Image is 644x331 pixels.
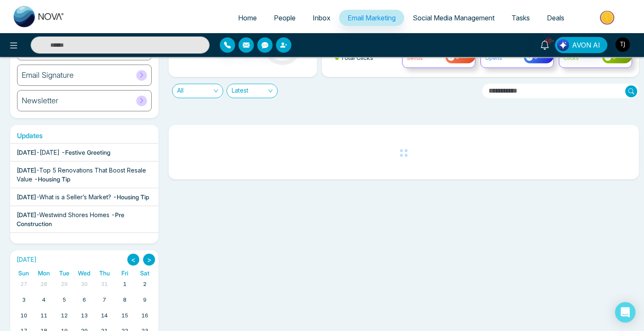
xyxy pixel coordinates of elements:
td: August 8, 2025 [115,294,135,310]
span: Top 5 Renovations That Boost Resale Value [17,167,146,183]
td: August 10, 2025 [14,310,34,325]
td: August 1, 2025 [115,278,135,294]
h6: Updates [10,132,158,140]
a: August 14, 2025 [99,310,109,322]
span: Tasks [512,14,530,22]
a: 10+ [535,37,555,52]
td: July 30, 2025 [74,278,94,294]
a: August 2, 2025 [141,278,148,290]
td: July 31, 2025 [95,278,115,294]
p: Opens [485,54,549,62]
div: Open Intercom Messenger [615,302,635,323]
a: July 30, 2025 [79,278,89,290]
a: Saturday [138,268,151,278]
a: Email Marketing [339,10,404,26]
a: August 5, 2025 [61,294,68,306]
img: User Avatar [615,37,630,52]
a: August 4, 2025 [40,294,47,306]
td: August 7, 2025 [95,294,115,310]
span: Social Media Management [413,14,494,22]
span: [DATE] [40,149,60,156]
a: August 1, 2025 [121,278,128,290]
h2: [DATE] [14,256,37,263]
a: August 7, 2025 [101,294,108,306]
span: [DATE] [17,211,36,218]
td: August 14, 2025 [95,310,115,325]
span: Deals [547,14,564,22]
span: [DATE] [17,193,36,201]
td: August 12, 2025 [54,310,74,325]
a: Tuesday [57,268,71,278]
a: Wednesday [76,268,92,278]
a: August 3, 2025 [20,294,27,306]
div: - [17,148,110,157]
a: Inbox [304,10,339,26]
a: July 27, 2025 [19,278,29,290]
h6: Email Signature [22,71,74,80]
a: August 6, 2025 [81,294,88,306]
span: Home [238,14,257,22]
span: Latest [232,84,273,98]
a: Deals [538,10,573,26]
a: Home [230,10,265,26]
p: Sends [407,54,471,62]
a: August 13, 2025 [79,310,89,322]
td: August 4, 2025 [34,294,54,310]
td: July 28, 2025 [34,278,54,294]
p: Clicks [563,54,627,62]
span: AVON AI [572,40,600,50]
a: Social Media Management [404,10,503,26]
td: August 11, 2025 [34,310,54,325]
a: August 12, 2025 [59,310,69,322]
h6: Newsletter [22,96,58,105]
img: Market-place.gif [577,8,639,27]
td: August 16, 2025 [135,310,155,325]
td: August 9, 2025 [135,294,155,310]
button: < [127,254,139,266]
a: Sunday [17,268,31,278]
span: - Housing Tip [113,193,149,201]
a: July 29, 2025 [59,278,69,290]
a: August 11, 2025 [39,310,49,322]
div: - [17,192,149,201]
a: July 28, 2025 [39,278,49,290]
td: July 29, 2025 [54,278,74,294]
span: 0 [533,54,538,61]
li: Total Clicks [335,50,397,65]
span: People [274,14,296,22]
td: August 5, 2025 [54,294,74,310]
a: Thursday [98,268,112,278]
span: Inbox [313,14,331,22]
div: - [17,166,152,184]
span: Email Marketing [348,14,396,22]
span: What is a Seller’s Market? [39,193,111,201]
td: August 3, 2025 [14,294,34,310]
a: Friday [120,268,130,278]
span: 0 [611,54,616,61]
a: August 10, 2025 [19,310,29,322]
span: [DATE] [17,149,36,156]
span: - Festive Greeting [61,149,110,156]
span: [DATE] [17,167,36,174]
td: July 27, 2025 [14,278,34,294]
button: > [143,254,155,266]
a: August 15, 2025 [120,310,130,322]
span: 0 [454,54,459,61]
span: All [177,84,218,98]
a: August 16, 2025 [140,310,150,322]
span: 10+ [545,37,552,45]
a: People [265,10,304,26]
a: August 8, 2025 [121,294,128,306]
img: Nova CRM Logo [14,6,65,27]
span: Westwind Shores Homes [39,211,109,218]
a: Monday [36,268,52,278]
a: July 31, 2025 [99,278,109,290]
td: August 15, 2025 [115,310,135,325]
button: AVON AI [555,37,607,53]
a: Tasks [503,10,538,26]
a: August 9, 2025 [141,294,148,306]
span: - Housing Tip [34,175,70,183]
td: August 13, 2025 [74,310,94,325]
img: Lead Flow [557,39,569,51]
td: August 2, 2025 [135,278,155,294]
